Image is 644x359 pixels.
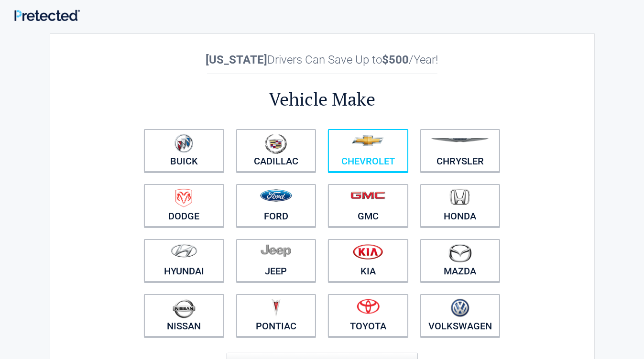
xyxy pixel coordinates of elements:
[144,294,224,337] a: Nissan
[173,299,196,318] img: nissan
[431,138,489,142] img: chrysler
[328,294,408,337] a: Toyota
[260,189,292,202] img: ford
[352,135,384,146] img: chevrolet
[144,239,224,282] a: Hyundai
[420,184,501,227] a: Honda
[138,87,506,111] h2: Vehicle Make
[171,244,197,258] img: hyundai
[382,53,409,66] b: $500
[271,299,281,317] img: pontiac
[206,53,268,66] b: [US_STATE]
[353,244,383,260] img: kia
[175,134,193,153] img: buick
[420,239,501,282] a: Mazda
[420,129,501,172] a: Chrysler
[328,239,408,282] a: Kia
[175,189,192,207] img: dodge
[236,239,317,282] a: Jeep
[236,294,317,337] a: Pontiac
[357,299,380,314] img: toyota
[236,184,317,227] a: Ford
[450,189,470,206] img: honda
[328,184,408,227] a: GMC
[265,134,287,154] img: cadillac
[144,184,224,227] a: Dodge
[451,299,469,317] img: volkswagen
[261,244,291,257] img: jeep
[350,191,385,199] img: gmc
[328,129,408,172] a: Chevrolet
[236,129,317,172] a: Cadillac
[448,244,472,262] img: mazda
[14,10,80,22] img: Main Logo
[138,53,506,66] h2: Drivers Can Save Up to /Year
[144,129,224,172] a: Buick
[420,294,501,337] a: Volkswagen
